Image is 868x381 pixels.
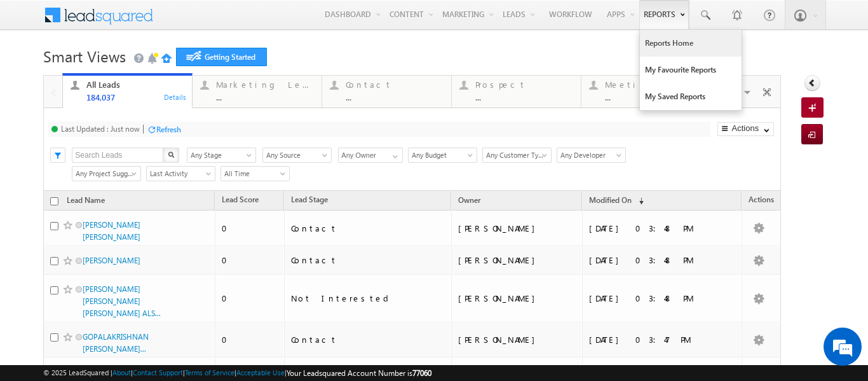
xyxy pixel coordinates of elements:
[557,148,626,163] a: Any Developer
[589,195,632,205] span: Modified On
[168,151,174,158] img: Search
[187,147,256,163] div: Lead Stage Filter
[83,220,140,242] a: [PERSON_NAME] [PERSON_NAME]
[222,223,279,234] div: 0
[86,80,184,90] div: All Leads
[557,147,625,163] div: Developer Filter
[222,334,279,345] div: 0
[458,254,576,266] div: [PERSON_NAME]
[86,92,184,102] div: 184,037
[83,332,149,354] a: GOPALAKRISHNAN [PERSON_NAME]...
[262,148,332,163] a: Any Source
[589,254,736,266] div: [DATE] 03:48 PM
[475,92,573,102] div: ...
[589,293,736,304] div: [DATE] 03:48 PM
[133,368,183,377] a: Contact Support
[285,193,334,209] a: Lead Stage
[346,92,444,102] div: ...
[458,334,576,345] div: [PERSON_NAME]
[483,149,547,161] span: Any Customer Type
[482,148,552,163] a: Any Customer Type
[62,73,193,109] a: All Leads184,037Details
[605,92,703,102] div: ...
[236,368,285,377] a: Acceptable Use
[60,193,111,210] a: Lead Name
[220,166,290,181] a: All Time
[176,48,267,66] a: Getting Started
[581,76,711,107] a: Meeting...
[408,148,477,163] a: Any Budget
[72,168,137,179] span: Any Project Suggested
[291,223,445,234] div: Contact
[458,195,480,205] span: Owner
[717,122,774,136] button: Actions
[412,368,431,378] span: 77060
[215,193,265,209] a: Lead Score
[43,46,126,66] span: Smart Views
[147,168,211,179] span: Last Activity
[72,166,141,181] a: Any Project Suggested
[287,368,431,378] span: Your Leadsquared Account Number is
[338,147,402,163] div: Owner Filter
[43,367,431,379] span: © 2025 LeadSquared | | | | |
[458,293,576,304] div: [PERSON_NAME]
[742,193,780,209] span: Actions
[187,148,256,163] a: Any Stage
[605,80,703,90] div: Meeting
[61,124,140,134] div: Last Updated : Just now
[451,76,581,107] a: Prospect...
[482,147,550,163] div: Customer Type Filter
[83,284,161,318] a: [PERSON_NAME] [PERSON_NAME] [PERSON_NAME] ALS...
[216,92,314,102] div: ...
[185,368,234,377] a: Terms of Service
[640,30,742,57] a: Reports Home
[263,149,327,161] span: Any Source
[156,125,181,134] div: Refresh
[291,195,328,204] span: Lead Stage
[72,148,164,163] input: Search Leads
[634,196,644,206] span: (sorted descending)
[346,80,444,90] div: Contact
[458,223,576,234] div: [PERSON_NAME]
[589,334,736,345] div: [DATE] 03:47 PM
[187,149,252,161] span: Any Stage
[291,293,445,304] div: Not Interested
[222,195,259,204] span: Lead Score
[112,368,131,377] a: About
[386,148,402,161] a: Show All Items
[222,254,279,266] div: 0
[338,148,403,163] input: Type to Search
[640,57,742,83] a: My Favourite Reports
[322,76,452,107] a: Contact...
[408,147,476,163] div: Budget Filter
[222,293,279,304] div: 0
[262,147,332,163] div: Lead Source Filter
[221,168,285,179] span: All Time
[83,256,140,265] a: [PERSON_NAME]
[583,193,650,209] a: Modified On (sorted descending)
[409,149,473,161] span: Any Budget
[192,76,322,107] a: Marketing Leads...
[640,83,742,110] a: My Saved Reports
[72,165,140,181] div: Project Suggested Filter
[216,80,314,90] div: Marketing Leads
[146,166,215,181] a: Last Activity
[589,223,736,234] div: [DATE] 03:48 PM
[475,80,573,90] div: Prospect
[291,334,445,345] div: Contact
[291,254,445,266] div: Contact
[557,149,621,161] span: Any Developer
[50,197,58,205] input: Check all records
[163,91,187,102] div: Details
